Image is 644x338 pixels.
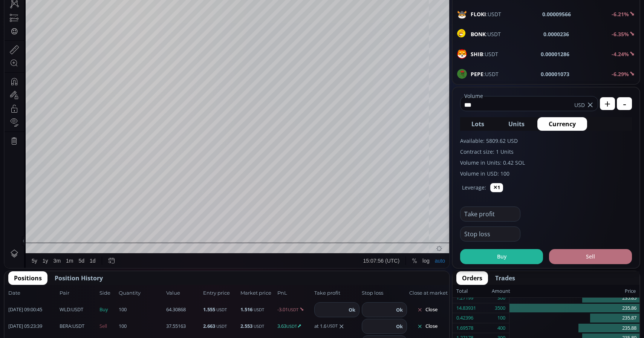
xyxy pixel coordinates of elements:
b: WLD [60,306,70,313]
span: -3.01 [277,306,312,314]
b: 1.516 [240,306,252,313]
b: 0.00001073 [541,70,569,78]
div: 300 [497,293,505,303]
div: 1d [85,330,91,336]
div: Amount [492,286,510,296]
button: Units [497,117,536,131]
div: −1.04 (−0.44%) [170,18,204,24]
span: Entry price [203,289,238,297]
div: L [129,18,132,24]
span: Currency [549,119,576,128]
span: Pair [60,289,97,297]
div: Solana [44,17,68,24]
div: 235.85 [509,293,639,303]
button: Position History [49,271,109,285]
button: Orders [456,271,488,285]
b: SHIB [471,50,483,58]
span: Trades [495,274,515,283]
div: 7.121K [44,27,59,33]
label: Contract size: 1 Units [460,148,632,156]
button: Positions [8,271,47,285]
div: 1 [37,17,44,24]
button: Close [409,320,445,332]
button: Ok [346,306,358,314]
small: USDT [254,307,264,312]
small: USDT [288,307,298,312]
span: Lots [471,119,484,128]
small: USDT [216,307,227,312]
small: USDT [216,323,227,329]
div: Market open [73,17,80,24]
span: Positions [14,274,42,283]
button: Trades [490,271,521,285]
span: Quantity [119,289,164,297]
div: 1y [38,330,44,336]
b: -6.35% [612,31,629,38]
b: 0.00001286 [541,50,569,58]
div: Total [456,286,492,296]
span: [DATE] 09:00:45 [8,306,57,314]
div: Hide Drawings Toolbar [17,309,21,319]
b: -4.24% [612,50,629,58]
span: Take profit [314,289,359,297]
span: Position History [55,274,103,283]
span: 100 [119,323,164,330]
span: USD [574,101,585,109]
div: log [418,330,425,336]
b: -6.21% [612,11,629,18]
span: 64.30868 [166,306,201,314]
b: BERA [60,323,71,329]
div: 237.08 [90,18,106,24]
span: :USDT [471,10,501,18]
div: 1 m [63,4,70,10]
div: at 1.6 [314,323,359,330]
div: 1m [61,330,69,336]
span: Orders [462,274,482,283]
span: :USDT [60,306,83,314]
b: -6.29% [612,70,629,78]
span: 100 [119,306,164,314]
button: Currency [537,117,587,131]
label: Volume in USD: 100 [460,170,632,177]
div: auto [430,330,441,336]
div: 235.86 [509,303,639,314]
div: 100 [497,313,505,323]
div: 1.69578 [456,323,473,333]
span: Value [166,289,201,297]
b: PEPE [471,70,483,78]
span: Sell [99,323,116,330]
label: Available: 5809.62 USD [460,137,632,145]
button: ✕1 [490,183,503,192]
span: Side [99,289,116,297]
div: Indicators [141,4,164,10]
button: Ok [394,322,405,330]
span: :USDT [471,30,501,38]
b: 0.00009566 [542,10,571,18]
div: Compare [102,4,124,10]
b: FLOKI [471,11,486,18]
button: Close [409,304,445,316]
span: Stop loss [362,289,407,297]
div: 236.04 [153,18,168,24]
div: 5d [74,330,80,336]
div: 0.42396 [456,313,473,323]
b: 2.553 [240,323,252,329]
span: :USDT [471,70,499,78]
button: + [600,97,615,110]
span: Market price [240,289,275,297]
label: Volume in Units: 0.42 SOL [460,159,632,167]
div: 235.87 [509,313,639,323]
div: 237.11 [112,18,127,24]
div: 235.91 [132,18,147,24]
div: 14.83931 [456,303,476,313]
div: SOL [24,17,37,24]
span: 3.63 [277,323,312,330]
div: O [86,18,90,24]
div: 400 [497,323,505,333]
div: C [149,18,153,24]
span: Date [8,289,57,297]
span: Units [508,119,525,128]
label: Leverage: [462,184,486,191]
div: 5y [27,330,33,336]
div: 3500 [495,303,505,313]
